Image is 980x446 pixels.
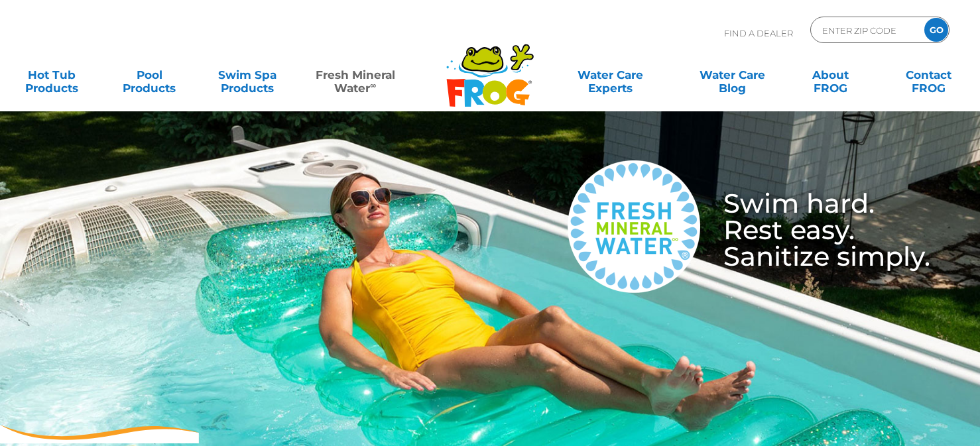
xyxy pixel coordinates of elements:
[700,190,930,270] h3: Swim hard. Rest easy. Sanitize simply.
[890,62,967,88] a: ContactFROG
[548,62,672,88] a: Water CareExperts
[724,17,793,50] p: Find A Dealer
[439,27,541,107] img: Frog Products Logo
[308,62,403,88] a: Fresh MineralWater∞
[370,80,376,90] sup: ∞
[694,62,770,88] a: Water CareBlog
[13,62,90,88] a: Hot TubProducts
[792,62,869,88] a: AboutFROG
[924,18,948,42] input: GO
[111,62,188,88] a: PoolProducts
[210,62,286,88] a: Swim SpaProducts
